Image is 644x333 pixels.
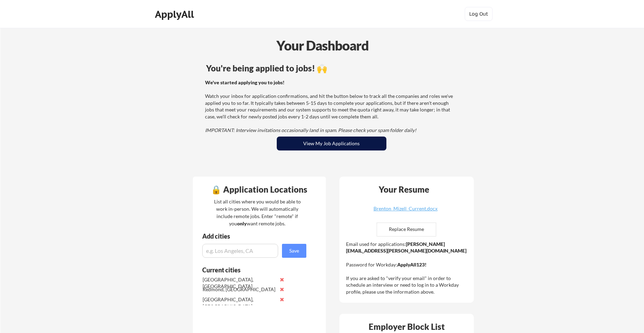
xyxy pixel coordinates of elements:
div: Employer Block List [342,323,472,331]
button: Log Out [465,7,493,21]
input: e.g. Los Angeles, CA [202,244,278,258]
strong: only [237,220,247,226]
div: Your Resume [370,185,439,194]
div: 🔒 Application Locations [195,185,324,194]
strong: [PERSON_NAME][EMAIL_ADDRESS][PERSON_NAME][DOMAIN_NAME] [346,241,466,254]
div: [GEOGRAPHIC_DATA], [GEOGRAPHIC_DATA] [203,276,276,290]
div: Add cities [202,233,308,239]
a: Brenton_Mizell_Current.docx [364,206,447,217]
div: Email used for applications: Password for Workday: If you are asked to "verify your email" in ord... [346,241,469,295]
strong: ApplyAll123! [397,262,426,268]
div: Redmond, [GEOGRAPHIC_DATA] [203,286,276,293]
div: ApplyAll [155,8,196,20]
div: Current cities [202,267,299,273]
div: Your Dashboard [1,36,644,55]
em: IMPORTANT: Interview invitations occasionally land in spam. Please check your spam folder daily! [205,127,416,133]
div: You're being applied to jobs! 🙌 [206,64,457,72]
button: Save [282,244,306,258]
button: View My Job Applications [277,137,386,150]
div: Watch your inbox for application confirmations, and hit the button below to track all the compani... [205,79,456,134]
div: List all cities where you would be able to work in-person. We will automatically include remote j... [210,198,305,227]
div: [GEOGRAPHIC_DATA], [GEOGRAPHIC_DATA] [203,296,276,310]
strong: We've started applying you to jobs! [205,79,284,85]
div: Brenton_Mizell_Current.docx [364,206,447,211]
